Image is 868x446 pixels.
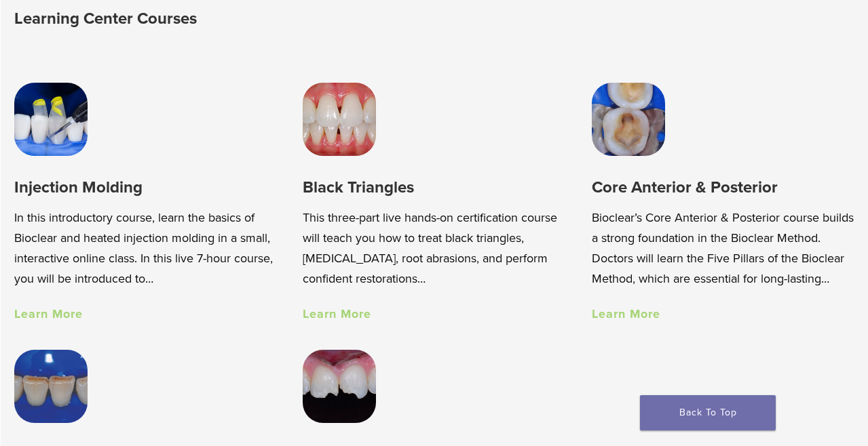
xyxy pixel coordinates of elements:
[14,306,83,321] a: Learn More
[303,207,565,289] p: This three-part live hands-on certification course will teach you how to treat black triangles, [...
[303,176,565,199] h3: Black Triangles
[592,306,660,321] a: Learn More
[640,395,776,430] a: Back To Top
[592,176,854,199] h3: Core Anterior & Posterior
[592,207,854,289] p: Bioclear’s Core Anterior & Posterior course builds a strong foundation in the Bioclear Method. Do...
[14,207,276,289] p: In this introductory course, learn the basics of Bioclear and heated injection molding in a small...
[14,3,506,35] h2: Learning Center Courses
[14,176,276,199] h3: Injection Molding
[303,306,371,321] a: Learn More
